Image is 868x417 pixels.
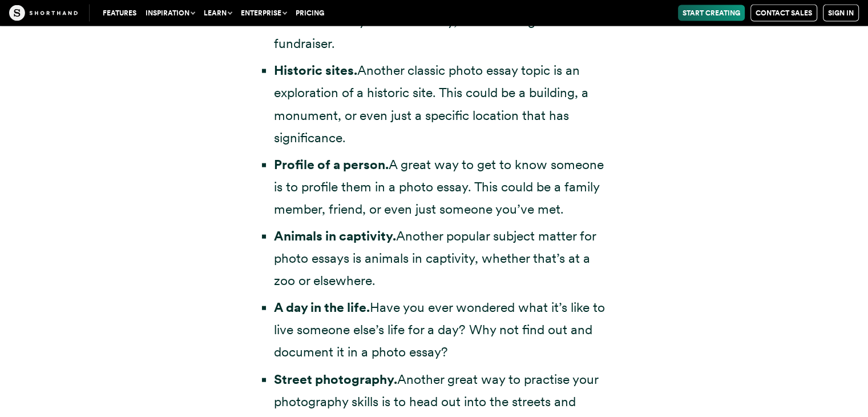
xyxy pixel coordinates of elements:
strong: Street photography. [274,371,397,387]
strong: Historic sites. [274,62,357,78]
strong: A day in the life. [274,299,370,315]
strong: Profile of a person. [274,157,389,173]
button: Learn [199,5,236,21]
button: Enterprise [236,5,291,21]
a: Features [98,5,141,21]
a: Sign in [823,5,859,22]
img: The Craft [9,5,78,21]
li: Have you ever wondered what it’s like to live someone else’s life for a day? Why not find out and... [274,296,605,363]
strong: Animals in captivity. [274,228,396,244]
li: Another popular subject matter for photo essays is animals in captivity, whether that’s at a zoo ... [274,225,605,292]
li: Another classic photo essay topic is an exploration of a historic site. This could be a building,... [274,59,605,149]
a: Start Creating [678,5,745,21]
a: Contact Sales [750,5,817,22]
li: A great way to get to know someone is to profile them in a photo essay. This could be a family me... [274,154,605,220]
a: Pricing [291,5,329,21]
button: Inspiration [141,5,199,21]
